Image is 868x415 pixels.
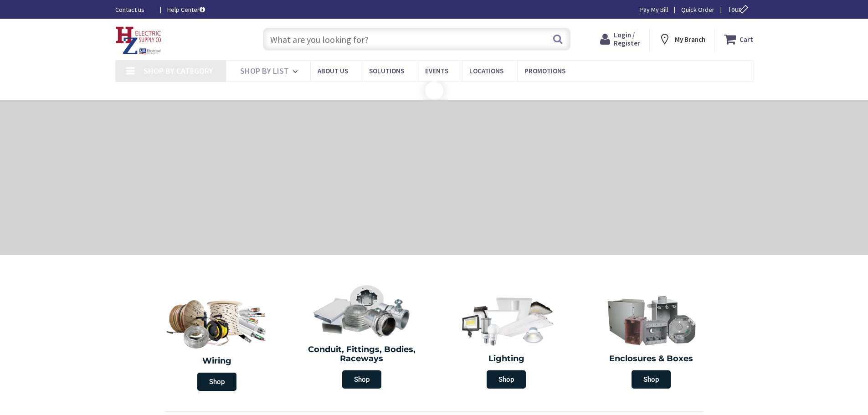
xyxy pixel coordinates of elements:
[524,67,565,75] span: Promotions
[167,5,205,14] a: Help Center
[296,345,427,364] h2: Conduit, Fittings, Bodies, Raceways
[292,280,432,393] a: Conduit, Fittings, Bodies, Raceways Shop
[437,289,577,393] a: Lighting Shop
[740,31,753,47] strong: Cart
[600,31,640,47] a: Login / Register
[240,66,289,76] span: Shop By List
[675,35,705,44] strong: My Branch
[149,357,285,366] h2: Wiring
[614,31,640,47] span: Login / Register
[724,31,753,47] a: Cart
[145,289,290,395] a: Wiring Shop
[115,26,162,55] img: HZ Electric Supply
[469,67,503,75] span: Locations
[318,67,348,75] span: About Us
[197,373,236,391] span: Shop
[658,31,705,47] div: My Branch
[681,5,714,14] a: Quick Order
[425,67,448,75] span: Events
[369,67,404,75] span: Solutions
[632,370,671,389] span: Shop
[342,370,381,389] span: Shop
[586,354,717,364] h2: Enclosures & Boxes
[263,28,570,51] input: What are you looking for?
[115,5,153,14] a: Contact us
[441,354,572,364] h2: Lighting
[487,370,526,389] span: Shop
[581,289,721,393] a: Enclosures & Boxes Shop
[728,5,751,14] span: Tour
[144,66,213,76] span: Shop By Category
[640,5,668,14] a: Pay My Bill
